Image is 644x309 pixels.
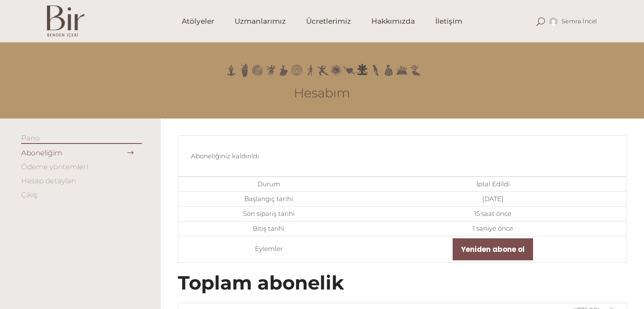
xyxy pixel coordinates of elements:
td: İptal Edildi [359,177,627,192]
td: Durum [178,177,359,192]
a: Yeniden abone ol [453,238,533,260]
span: Hakkımızda [371,17,415,26]
td: Başlangıç tarihi [178,192,359,207]
span: İletişim [435,17,462,26]
a: Pano [21,134,40,142]
a: Aboneliğim [21,149,62,157]
span: Uzmanlarımız [235,17,286,26]
div: Aboneliğiniz kaldırıldı [178,135,627,177]
td: Bitiş tarihi [178,221,359,236]
span: Ücretlerimiz [306,17,351,26]
td: 1 saniye önce [359,221,627,236]
td: [DATE] [359,192,627,207]
a: Çıkış [21,190,37,199]
td: 15 saat önce [359,207,627,221]
a: Ödeme yöntemleri [21,163,88,171]
a: Hesap detayları [21,177,76,185]
h2: Toplam abonelik [178,271,627,294]
td: Son sipariş tarihi [178,207,359,221]
td: Eylemler [178,236,359,263]
span: Atölyeler [182,17,214,26]
span: Semra İncel [561,17,597,25]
